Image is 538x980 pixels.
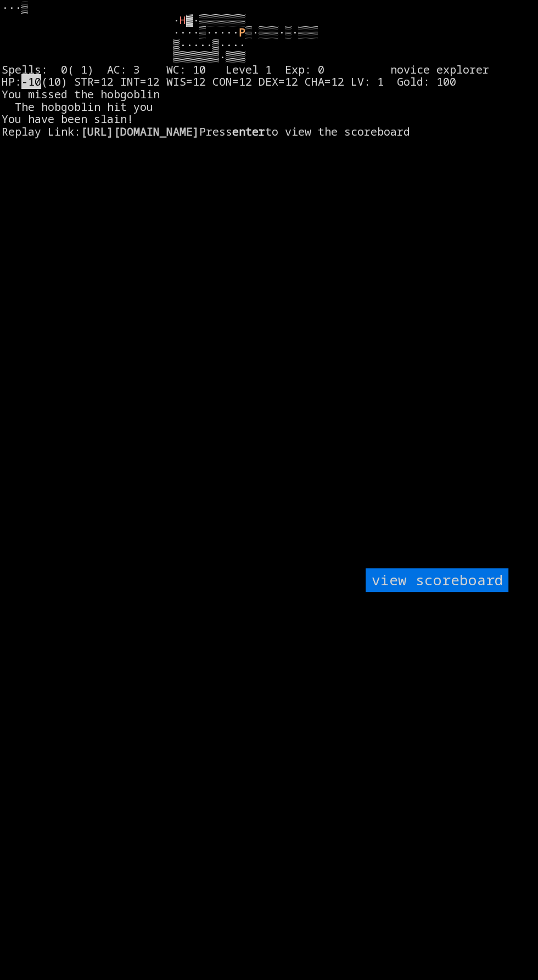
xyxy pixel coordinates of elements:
[366,568,508,592] input: view scoreboard
[81,124,199,139] a: [URL][DOMAIN_NAME]
[180,13,186,27] font: H
[239,25,245,40] font: P
[21,74,41,89] mark: -10
[232,124,265,139] b: enter
[2,2,529,296] larn: ···▒ · ▓·▒▒▒▒▒▒▒ ····▒····· ▒·▒▒▒·▒·▒▒▒ ▒·····▒···· ▒▒▒▒▒▒▒·▒▒▒ Spells: 0( 1) AC: 3 WC: 10 Level ...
